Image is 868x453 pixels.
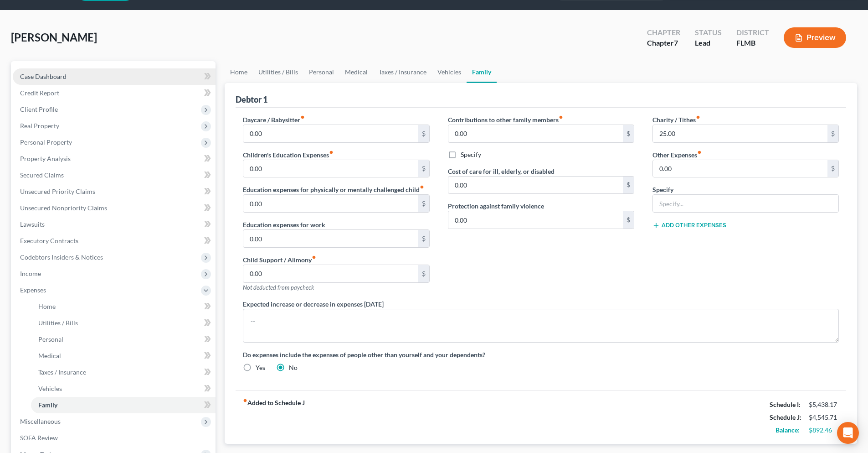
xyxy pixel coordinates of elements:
[461,150,481,159] label: Specify
[329,150,334,155] i: fiber_manual_record
[418,160,429,177] div: $
[253,61,303,83] a: Utilities / Bills
[784,27,846,48] button: Preview
[20,138,72,146] span: Personal Property
[837,422,859,444] div: Open Intercom Messenger
[31,315,216,331] a: Utilities / Bills
[652,185,673,194] label: Specify
[256,363,265,372] label: Yes
[20,434,58,442] span: SOFA Review
[243,265,418,282] input: --
[13,68,216,85] a: Case Dashboard
[300,115,305,120] i: fiber_manual_record
[736,27,769,38] div: District
[13,183,216,200] a: Unsecured Priority Claims
[20,253,103,261] span: Codebtors Insiders & Notices
[373,61,432,83] a: Taxes / Insurance
[559,115,563,120] i: fiber_manual_record
[448,115,563,125] label: Contributions to other family members
[770,401,801,408] strong: Schedule I:
[13,167,216,183] a: Secured Claims
[13,85,216,101] a: Credit Report
[243,398,247,403] i: fiber_manual_record
[776,426,800,434] strong: Balance:
[243,350,839,359] label: Do expenses include the expenses of people other than yourself and your dependents?
[20,417,61,425] span: Miscellaneous
[31,364,216,380] a: Taxes / Insurance
[20,187,95,195] span: Unsecured Priority Claims
[827,160,838,177] div: $
[695,27,722,38] div: Status
[653,125,827,142] input: --
[652,115,700,125] label: Charity / Tithes
[13,151,216,167] a: Property Analysis
[809,426,839,435] div: $892.46
[20,73,67,80] span: Case Dashboard
[20,105,58,113] span: Client Profile
[303,61,339,83] a: Personal
[420,185,424,189] i: fiber_manual_record
[623,211,634,229] div: $
[653,160,827,177] input: --
[467,61,497,83] a: Family
[243,195,418,212] input: --
[809,400,839,409] div: $5,438.17
[243,185,424,194] label: Education expenses for physically or mentally challenged child
[418,265,429,282] div: $
[653,195,838,212] input: Specify...
[243,284,314,291] span: Not deducted from paycheck
[809,413,839,422] div: $4,545.71
[770,413,801,421] strong: Schedule J:
[827,125,838,142] div: $
[38,401,57,409] span: Family
[647,38,680,48] div: Chapter
[31,348,216,364] a: Medical
[243,299,384,309] label: Expected increase or decrease in expenses [DATE]
[418,230,429,247] div: $
[38,319,78,327] span: Utilities / Bills
[448,211,623,229] input: --
[38,335,63,343] span: Personal
[647,27,680,38] div: Chapter
[243,230,418,247] input: --
[38,368,86,376] span: Taxes / Insurance
[623,177,634,194] div: $
[31,380,216,397] a: Vehicles
[243,255,316,265] label: Child Support / Alimony
[432,61,467,83] a: Vehicles
[243,220,325,229] label: Education expenses for work
[695,38,722,48] div: Lead
[448,167,555,176] label: Cost of care for ill, elderly, or disabled
[20,89,59,97] span: Credit Report
[38,302,56,310] span: Home
[418,195,429,212] div: $
[31,331,216,348] a: Personal
[674,38,678,47] span: 7
[448,201,544,211] label: Protection against family violence
[31,397,216,413] a: Family
[243,150,334,160] label: Children's Education Expenses
[289,363,298,372] label: No
[448,177,623,194] input: --
[38,352,61,359] span: Medical
[243,115,305,125] label: Daycare / Babysitter
[20,286,46,294] span: Expenses
[20,270,41,277] span: Income
[418,125,429,142] div: $
[20,155,71,162] span: Property Analysis
[31,298,216,315] a: Home
[243,125,418,142] input: --
[652,150,702,160] label: Other Expenses
[13,233,216,249] a: Executory Contracts
[696,115,700,120] i: fiber_manual_record
[20,122,59,130] span: Real Property
[236,94,267,105] div: Debtor 1
[225,61,253,83] a: Home
[38,385,62,392] span: Vehicles
[20,237,78,245] span: Executory Contracts
[13,200,216,216] a: Unsecured Nonpriority Claims
[697,150,702,155] i: fiber_manual_record
[20,220,45,228] span: Lawsuits
[339,61,373,83] a: Medical
[448,125,623,142] input: --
